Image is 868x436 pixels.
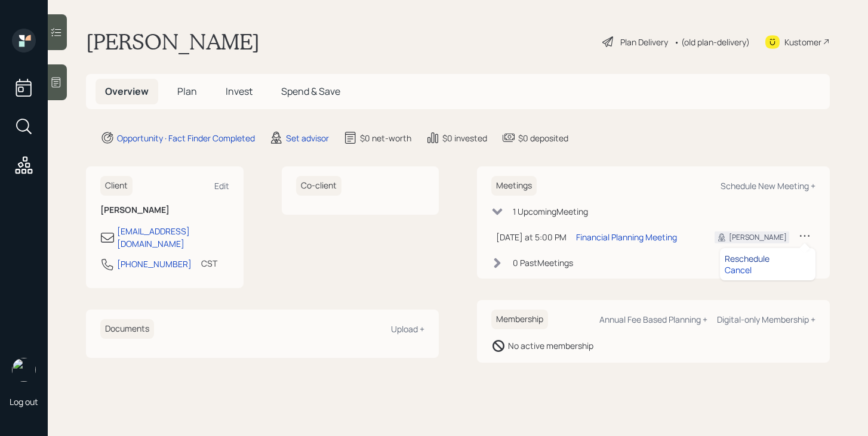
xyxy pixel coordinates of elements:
[201,257,217,270] div: CST
[117,132,255,144] div: Opportunity · Fact Finder Completed
[725,264,811,276] div: Cancel
[620,36,668,48] div: Plan Delivery
[12,358,36,382] img: michael-russo-headshot.png
[513,256,573,269] div: 0 Past Meeting s
[100,319,154,339] h6: Documents
[725,253,811,264] div: Reschedule
[508,339,593,352] div: No active membership
[100,205,229,215] h6: [PERSON_NAME]
[226,85,253,98] span: Invest
[117,258,192,270] div: [PHONE_NUMBER]
[721,180,815,191] div: Schedule New Meeting +
[10,396,38,407] div: Log out
[214,180,229,191] div: Edit
[442,132,487,144] div: $0 invested
[117,225,229,250] div: [EMAIL_ADDRESS][DOMAIN_NAME]
[518,132,568,144] div: $0 deposited
[177,85,197,98] span: Plan
[360,132,411,144] div: $0 net-worth
[717,314,815,325] div: Digital-only Membership +
[576,231,677,243] div: Financial Planning Meeting
[491,310,548,329] h6: Membership
[513,205,588,218] div: 1 Upcoming Meeting
[391,323,424,335] div: Upload +
[729,232,787,243] div: [PERSON_NAME]
[281,85,340,98] span: Spend & Save
[286,132,329,144] div: Set advisor
[86,29,260,55] h1: [PERSON_NAME]
[674,36,750,48] div: • (old plan-delivery)
[491,176,537,196] h6: Meetings
[496,231,567,243] div: [DATE] at 5:00 PM
[100,176,133,196] h6: Client
[599,314,707,325] div: Annual Fee Based Planning +
[784,36,821,48] div: Kustomer
[296,176,341,196] h6: Co-client
[105,85,149,98] span: Overview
